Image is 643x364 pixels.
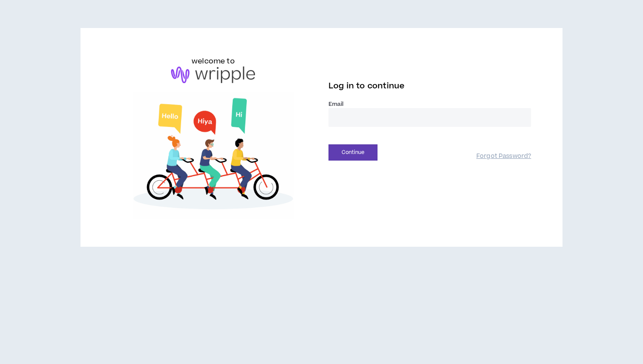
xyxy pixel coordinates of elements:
h6: welcome to [192,56,235,66]
img: Welcome to Wripple [112,92,315,219]
a: Forgot Password? [476,152,531,161]
label: Email [328,100,531,108]
span: Log in to continue [328,80,405,91]
button: Continue [328,144,377,161]
img: logo-brand.png [171,66,255,83]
